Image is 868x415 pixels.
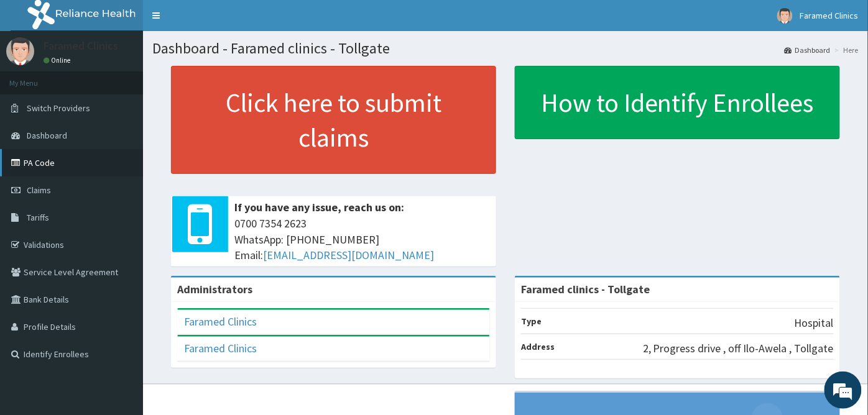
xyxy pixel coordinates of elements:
a: Faramed Clinics [184,341,257,355]
span: Dashboard [27,130,67,141]
span: Claims [27,185,51,196]
a: How to Identify Enrollees [515,66,840,139]
a: Faramed Clinics [184,314,257,329]
b: Type [521,316,542,327]
h1: Dashboard - Faramed clinics - Tollgate [152,40,859,57]
a: Click here to submit claims [171,66,496,174]
b: If you have any issue, reach us on: [234,200,404,214]
span: Faramed Clinics [800,10,859,21]
a: Online [44,56,73,65]
a: Dashboard [785,45,831,55]
b: Address [521,341,555,352]
p: Hospital [795,315,834,331]
p: Faramed Clinics [44,40,118,52]
strong: Faramed clinics - Tollgate [521,282,650,296]
p: 2, Progress drive , off Ilo-Awela , Tollgate [643,340,834,357]
span: Switch Providers [27,103,90,114]
a: [EMAIL_ADDRESS][DOMAIN_NAME] [263,248,434,262]
img: User Image [777,8,793,24]
b: Administrators [177,282,252,296]
span: 0700 7354 2623 WhatsApp: [PHONE_NUMBER] Email: [234,216,490,263]
li: Here [832,45,859,55]
span: Tariffs [27,212,49,223]
img: User Image [6,37,34,65]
